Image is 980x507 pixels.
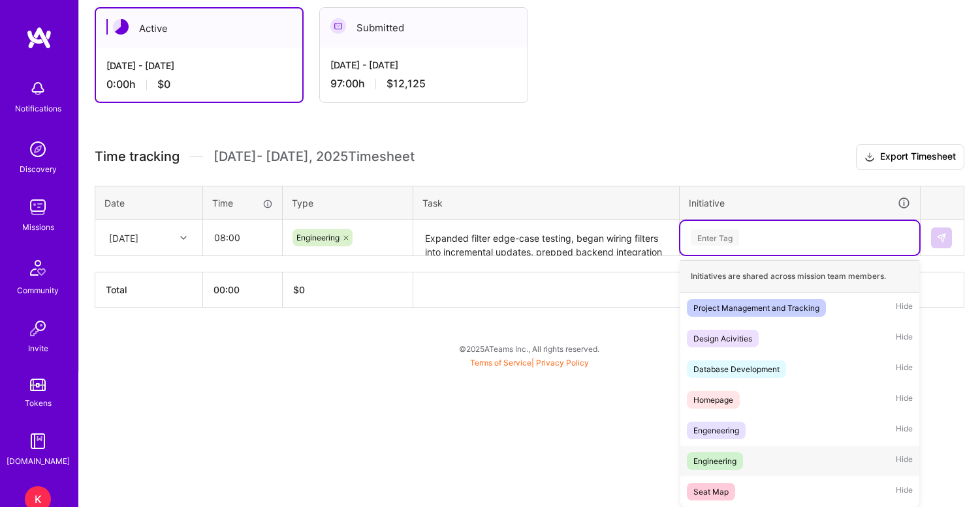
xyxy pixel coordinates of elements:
[470,358,531,368] a: Terms of Service
[413,186,680,220] th: Task
[212,196,273,210] div: Time
[896,422,913,439] span: Hide
[95,186,203,220] th: Date
[25,194,51,220] img: teamwork
[330,58,517,72] div: [DATE] - [DATE]
[22,252,54,283] img: Community
[203,272,283,308] th: 00:00
[693,454,736,468] div: Engineering
[693,424,739,437] div: Engeneering
[157,78,170,91] span: $0
[415,221,678,255] textarea: Expanded filter edge-case testing, began wiring filters into incremental updates, prepped backend...
[856,144,964,170] button: Export Timesheet
[470,358,589,368] span: |
[25,428,51,454] img: guide book
[113,19,129,35] img: Active
[693,393,733,407] div: Homepage
[96,8,302,48] div: Active
[213,149,415,165] span: [DATE] - [DATE] , 2025 Timesheet
[106,78,292,91] div: 0:00 h
[20,162,57,176] div: Discovery
[691,227,739,248] div: Enter Tag
[896,452,913,470] span: Hide
[387,77,426,91] span: $12,125
[330,77,517,91] div: 97:00 h
[320,8,528,48] div: Submitted
[896,483,913,500] span: Hide
[896,299,913,317] span: Hide
[25,396,52,410] div: Tokens
[25,76,51,102] img: bell
[15,102,61,115] div: Notifications
[22,220,54,234] div: Missions
[78,332,980,365] div: © 2025 ATeams Inc., All rights reserved.
[296,233,340,242] span: Engineering
[25,315,51,341] img: Invite
[693,485,729,499] div: Seat Map
[896,330,913,347] span: Hide
[30,379,46,391] img: tokens
[896,360,913,378] span: Hide
[180,235,187,241] i: icon Chevron
[293,284,305,295] span: $ 0
[204,220,281,255] input: HH:MM
[536,358,589,368] a: Privacy Policy
[680,260,919,293] div: Initiatives are shared across mission team members.
[28,341,48,355] div: Invite
[864,151,875,164] i: icon Download
[693,332,752,345] div: Design Acivities
[25,136,51,162] img: discovery
[17,283,59,297] div: Community
[109,231,138,244] div: [DATE]
[693,362,780,376] div: Database Development
[95,149,180,165] span: Time tracking
[896,391,913,409] span: Hide
[106,59,292,72] div: [DATE] - [DATE]
[283,186,413,220] th: Type
[689,196,911,210] div: Initiative
[693,301,819,315] div: Project Management and Tracking
[7,454,70,468] div: [DOMAIN_NAME]
[26,26,52,50] img: logo
[330,18,346,34] img: Submitted
[936,233,947,243] img: Submit
[95,272,203,308] th: Total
